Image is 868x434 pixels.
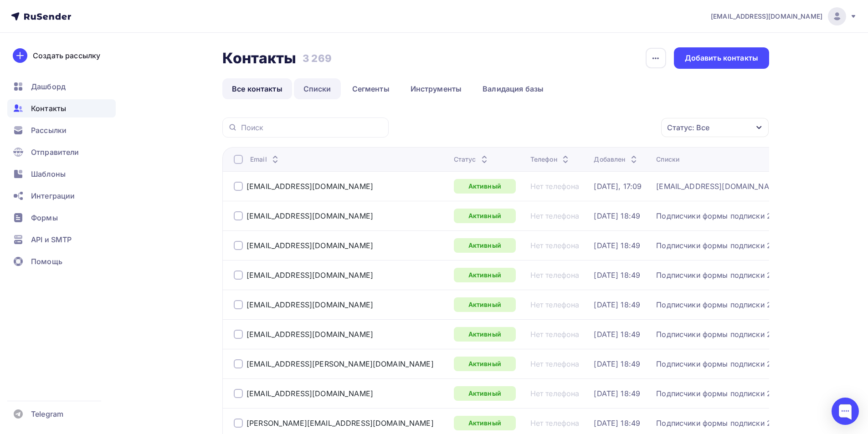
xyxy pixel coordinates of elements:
[661,117,769,138] button: Статус: Все
[454,386,516,401] div: Активный
[594,389,640,398] a: [DATE] 18:49
[656,359,856,368] a: Подписчики формы подписки 2025 (Сентябрь+август)
[594,419,640,428] a: [DATE] 18:49
[594,155,639,164] div: Добавлен
[247,182,373,191] a: [EMAIL_ADDRESS][DOMAIN_NAME]
[656,182,783,191] a: [EMAIL_ADDRESS][DOMAIN_NAME]
[222,49,296,67] h2: Контакты
[454,268,516,282] a: Активный
[7,209,116,227] a: Формы
[656,389,856,398] a: Подписчики формы подписки 2025 (Сентябрь+август)
[530,359,580,368] a: Нет телефона
[247,211,373,220] a: [EMAIL_ADDRESS][DOMAIN_NAME]
[7,121,116,139] a: Рассылки
[31,212,58,223] span: Формы
[530,389,580,398] a: Нет телефона
[7,77,116,96] a: Дашборд
[31,190,75,201] span: Интеграции
[454,357,516,371] div: Активный
[594,330,640,339] a: [DATE] 18:49
[656,419,856,428] a: Подписчики формы подписки 2025 (Сентябрь+август)
[656,330,856,339] a: Подписчики формы подписки 2025 (Сентябрь+август)
[454,416,516,430] a: Активный
[7,99,116,117] a: Контакты
[31,234,72,245] span: API и SMTP
[247,359,434,368] div: [EMAIL_ADDRESS][PERSON_NAME][DOMAIN_NAME]
[247,419,434,428] a: [PERSON_NAME][EMAIL_ADDRESS][DOMAIN_NAME]
[31,81,66,92] span: Дашборд
[594,359,640,368] a: [DATE] 18:49
[454,179,516,194] a: Активный
[594,211,640,220] a: [DATE] 18:49
[594,182,642,191] a: [DATE], 17:09
[594,271,640,280] a: [DATE] 18:49
[594,241,640,250] a: [DATE] 18:49
[530,271,580,280] a: Нет телефона
[31,408,63,419] span: Telegram
[31,147,79,158] span: Отправители
[656,271,856,280] a: Подписчики формы подписки 2025 (Сентябрь+август)
[473,78,553,99] a: Валидация базы
[303,52,332,65] h3: 3 269
[711,12,822,21] span: [EMAIL_ADDRESS][DOMAIN_NAME]
[530,330,580,339] a: Нет телефона
[222,78,292,99] a: Все контакты
[530,155,571,164] div: Телефон
[247,271,373,280] div: [EMAIL_ADDRESS][DOMAIN_NAME]
[454,238,516,253] a: Активный
[530,241,580,250] div: Нет телефона
[247,300,373,309] a: [EMAIL_ADDRESS][DOMAIN_NAME]
[656,241,856,250] a: Подписчики формы подписки 2025 (Сентябрь+август)
[454,297,516,312] a: Активный
[594,300,640,309] a: [DATE] 18:49
[7,165,116,183] a: Шаблоны
[294,78,341,99] a: Списки
[530,300,580,309] a: Нет телефона
[454,155,490,164] div: Статус
[530,211,580,220] a: Нет телефона
[454,327,516,342] a: Активный
[530,182,580,191] div: Нет телефона
[454,209,516,223] a: Активный
[667,122,709,133] div: Статус: Все
[250,155,281,164] div: Email
[343,78,399,99] a: Сегменты
[656,211,856,220] a: Подписчики формы подписки 2025 (Сентябрь+август)
[247,389,373,398] div: [EMAIL_ADDRESS][DOMAIN_NAME]
[31,103,66,114] span: Контакты
[530,419,580,428] a: Нет телефона
[656,300,856,309] a: Подписчики формы подписки 2025 (Сентябрь+август)
[241,123,383,133] input: Поиск
[247,241,373,250] a: [EMAIL_ADDRESS][DOMAIN_NAME]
